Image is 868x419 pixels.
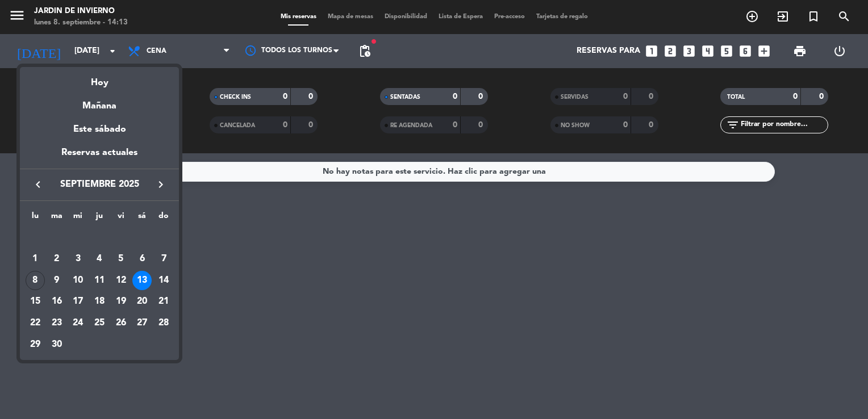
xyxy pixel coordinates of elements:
[47,335,66,354] div: 30
[132,313,152,333] div: 27
[153,209,174,227] th: domingo
[68,271,87,290] div: 10
[67,209,89,227] th: miércoles
[153,291,174,312] td: 21 de septiembre de 2025
[26,271,45,290] div: 8
[20,67,179,90] div: Hoy
[153,248,174,270] td: 7 de septiembre de 2025
[132,248,153,270] td: 6 de septiembre de 2025
[132,271,152,290] div: 13
[89,312,110,334] td: 25 de septiembre de 2025
[67,291,89,312] td: 17 de septiembre de 2025
[111,271,131,290] div: 12
[153,312,174,334] td: 28 de septiembre de 2025
[31,178,45,191] i: keyboard_arrow_left
[154,249,173,269] div: 7
[20,145,179,169] div: Reservas actuales
[151,177,171,192] button: keyboard_arrow_right
[47,313,66,333] div: 23
[46,312,68,334] td: 23 de septiembre de 2025
[24,312,46,334] td: 22 de septiembre de 2025
[24,291,46,312] td: 15 de septiembre de 2025
[26,335,45,354] div: 29
[111,313,131,333] div: 26
[154,313,173,333] div: 28
[132,291,153,312] td: 20 de septiembre de 2025
[47,271,66,290] div: 9
[110,291,132,312] td: 19 de septiembre de 2025
[110,248,132,270] td: 5 de septiembre de 2025
[68,249,87,269] div: 3
[68,292,87,311] div: 17
[47,292,66,311] div: 16
[24,248,46,270] td: 1 de septiembre de 2025
[46,209,68,227] th: martes
[89,209,110,227] th: jueves
[24,270,46,291] td: 8 de septiembre de 2025
[132,312,153,334] td: 27 de septiembre de 2025
[47,249,66,269] div: 2
[26,313,45,333] div: 22
[46,334,68,355] td: 30 de septiembre de 2025
[89,291,110,312] td: 18 de septiembre de 2025
[46,291,68,312] td: 16 de septiembre de 2025
[153,270,174,291] td: 14 de septiembre de 2025
[110,270,132,291] td: 12 de septiembre de 2025
[24,209,46,227] th: lunes
[90,313,109,333] div: 25
[28,177,48,192] button: keyboard_arrow_left
[90,249,109,269] div: 4
[26,292,45,311] div: 15
[46,270,68,291] td: 9 de septiembre de 2025
[110,209,132,227] th: viernes
[154,292,173,311] div: 21
[67,312,89,334] td: 24 de septiembre de 2025
[20,114,179,145] div: Este sábado
[90,292,109,311] div: 18
[90,271,109,290] div: 11
[67,248,89,270] td: 3 de septiembre de 2025
[110,312,132,334] td: 26 de septiembre de 2025
[24,334,46,355] td: 29 de septiembre de 2025
[154,178,168,191] i: keyboard_arrow_right
[89,270,110,291] td: 11 de septiembre de 2025
[24,227,174,248] td: SEP.
[20,90,179,114] div: Mañana
[132,209,153,227] th: sábado
[26,249,45,269] div: 1
[132,249,152,269] div: 6
[89,248,110,270] td: 4 de septiembre de 2025
[132,292,152,311] div: 20
[68,313,87,333] div: 24
[46,248,68,270] td: 2 de septiembre de 2025
[132,270,153,291] td: 13 de septiembre de 2025
[154,271,173,290] div: 14
[111,292,131,311] div: 19
[48,177,151,192] span: septiembre 2025
[67,270,89,291] td: 10 de septiembre de 2025
[111,249,131,269] div: 5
